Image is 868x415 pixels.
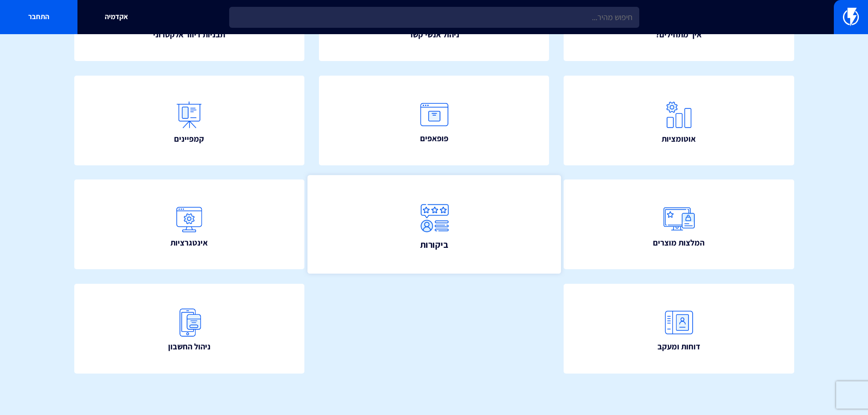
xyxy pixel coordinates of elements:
[564,76,794,165] a: אוטומציות
[307,175,560,274] a: ביקורות
[653,237,704,249] span: המלצות מוצרים
[229,7,639,28] input: חיפוש מהיר...
[420,238,448,251] span: ביקורות
[74,284,305,374] a: ניהול החשבון
[170,237,208,249] span: אינטגרציות
[564,284,794,374] a: דוחות ומעקב
[174,133,204,145] span: קמפיינים
[168,341,211,353] span: ניהול החשבון
[657,341,700,353] span: דוחות ומעקב
[564,179,794,269] a: המלצות מוצרים
[74,76,305,165] a: קמפיינים
[409,29,459,41] span: ניהול אנשי קשר
[319,76,550,165] a: פופאפים
[420,133,448,144] span: פופאפים
[74,179,305,269] a: אינטגרציות
[656,29,702,41] span: איך מתחילים?
[662,133,696,145] span: אוטומציות
[153,29,225,41] span: תבניות דיוור אלקטרוני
